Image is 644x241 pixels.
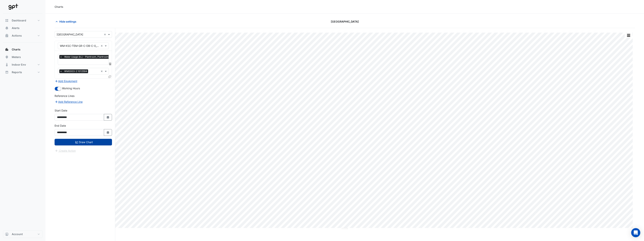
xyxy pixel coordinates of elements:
button: Charts [3,46,42,53]
app-escalated-ticket-create-button: Please draw the charts first [55,149,76,152]
button: Meters [3,53,42,61]
span: Reports [12,70,22,74]
app-icon: Alerts [5,26,9,30]
span: Account [12,232,23,236]
button: Draw Chart [55,139,112,145]
button: Alerts [3,24,42,32]
span: Clear [104,32,107,36]
app-icon: Dashboard [5,19,9,22]
app-icon: Meters [5,55,9,59]
button: Indoor Env [3,61,42,68]
button: More Options [625,33,632,38]
img: Company Logo [5,3,22,11]
label: Reference Lines [55,94,74,98]
span: Clear [101,44,104,48]
span: Indoor Env [12,63,26,67]
span: Hide settings [59,20,76,24]
span: Working Hours [62,87,80,90]
span: × [59,55,63,59]
label: Start Date [55,108,67,112]
app-icon: Actions [5,34,9,38]
span: Clone Favourites and Tasks from this Equipment to other Equipment [108,75,111,78]
button: Add Reference Line [55,100,83,104]
span: Water Usage (kL) - Plantroom, Plantroom [63,55,110,59]
button: Dashboard [3,17,42,24]
button: Account [3,230,42,238]
button: Add Equipment [55,79,77,83]
span: [GEOGRAPHIC_DATA] [331,20,359,24]
span: Choose Function [109,62,112,65]
button: Reports [3,68,42,76]
span: WM0003-2 1012594 [63,69,88,73]
app-icon: Indoor Env [5,63,9,67]
span: Meters [12,55,21,59]
div: Charts [55,5,63,9]
div: Open Intercom Messenger [631,228,640,237]
app-icon: Charts [5,48,9,51]
span: Alerts [12,26,20,30]
span: Charts [12,48,20,51]
app-icon: Reports [5,70,9,74]
span: Actions [12,34,22,38]
button: Actions [3,32,42,39]
span: Dashboard [12,19,26,22]
span: Clear [101,69,104,73]
label: End Date [55,124,66,128]
span: × [59,69,63,73]
fa-icon: Select Date [106,131,110,134]
button: Hide settings [55,18,79,25]
fa-icon: Select Date [106,116,110,119]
